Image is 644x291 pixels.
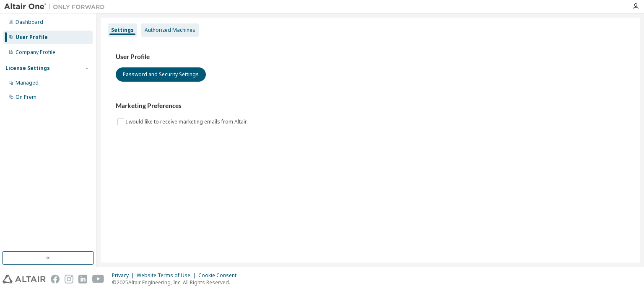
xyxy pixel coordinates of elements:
[112,272,137,279] div: Privacy
[116,102,625,110] h3: Marketing Preferences
[145,27,195,33] div: Authorized Machines
[65,275,73,283] img: instagram.svg
[92,275,104,283] img: youtube.svg
[4,3,109,11] img: Altair One
[16,80,39,86] div: Managed
[16,49,55,56] div: Company Profile
[51,275,60,283] img: facebook.svg
[16,19,43,26] div: Dashboard
[78,275,87,283] img: linkedin.svg
[16,34,48,41] div: User Profile
[137,272,198,279] div: Website Terms of Use
[5,65,50,72] div: License Settings
[126,117,249,127] label: I would like to receive marketing emails from Altair
[111,27,134,33] div: Settings
[16,94,36,100] div: On Prem
[198,272,241,279] div: Cookie Consent
[116,67,206,82] button: Password and Security Settings
[112,279,241,286] p: © 2025 Altair Engineering, Inc. All Rights Reserved.
[116,53,625,61] h3: User Profile
[3,275,46,283] img: altair_logo.svg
